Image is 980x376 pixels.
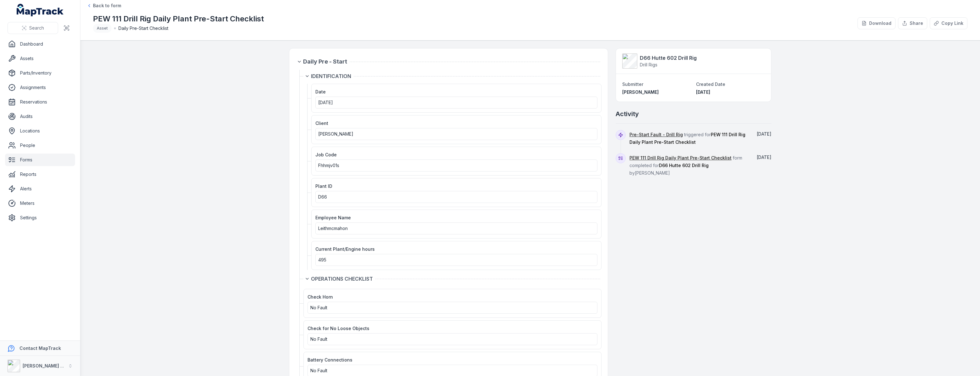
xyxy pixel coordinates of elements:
span: Current Plant/Engine hours [315,246,375,252]
span: D66 [318,194,327,199]
span: Created Date [696,81,725,87]
strong: Contact MapTrack [19,345,61,351]
button: Download [857,17,896,29]
span: [DATE] [696,89,710,95]
strong: [PERSON_NAME] Group [23,363,74,368]
span: Search [29,25,44,31]
span: [DATE] [757,131,771,137]
time: 15/10/2025, 7:38:04 am [757,154,771,160]
time: 15/10/2025, 1:00:00 am [318,100,333,105]
a: Alerts [5,182,75,195]
a: Meters [5,197,75,210]
span: D66 Hutte 602 Drill Rig [659,163,709,168]
span: Check for No Loose Objects [308,326,369,331]
span: Date [315,89,326,94]
a: Settings [5,211,75,224]
span: Daily Pre-Start Checklist [118,25,168,31]
a: People [5,139,75,152]
span: IDENTIFICATION [311,72,351,80]
span: OPERATIONS CHECKLIST [311,275,373,283]
span: No Fault [310,336,327,342]
span: [PERSON_NAME] [318,131,353,137]
a: Forms [5,154,75,166]
span: Fhhmjv01s [318,163,339,168]
a: Locations [5,125,75,137]
span: Leithmcmahon [318,226,348,231]
span: Daily Pre - Start [303,57,347,66]
span: [DATE] [318,100,333,105]
span: No Fault [310,305,327,310]
span: 495 [318,257,326,262]
span: Drill Rigs [640,62,657,67]
a: Parts/Inventory [5,67,75,79]
time: 15/10/2025, 7:38:04 am [757,131,771,137]
a: Assets [5,52,75,65]
a: MapTrack [17,4,64,16]
time: 15/10/2025, 7:38:04 am [696,89,710,95]
a: Reservations [5,96,75,108]
div: Asset [93,24,112,33]
a: Dashboard [5,38,75,50]
span: Submitter [622,81,643,87]
span: Job Code [315,152,337,157]
span: form completed for by [PERSON_NAME] [629,155,742,176]
a: PEW 111 Drill Rig Daily Plant Pre-Start Checklist [629,155,732,161]
button: Share [898,17,927,29]
a: Audits [5,110,75,123]
h2: Activity [616,109,639,118]
a: Pre-Start Fault - Drill Rig [629,132,683,138]
strong: D66 Hutte 602 Drill Rig [640,54,697,62]
span: triggered for [629,132,745,145]
a: Assignments [5,81,75,94]
a: Reports [5,168,75,181]
a: Back to form [87,3,121,9]
button: Copy Link [930,17,967,29]
span: Plant ID [315,183,332,189]
span: Employee Name [315,215,351,220]
span: Check Horn [308,294,333,300]
span: [DATE] [757,154,771,160]
span: Battery Connections [308,357,352,362]
span: Client [315,121,328,126]
button: Search [8,22,58,34]
a: D66 Hutte 602 Drill RigDrill Rigs [622,53,765,69]
span: No Fault [310,368,327,373]
span: Back to form [93,3,121,9]
h1: PEW 111 Drill Rig Daily Plant Pre-Start Checklist [93,14,264,24]
span: [PERSON_NAME] [622,89,659,95]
